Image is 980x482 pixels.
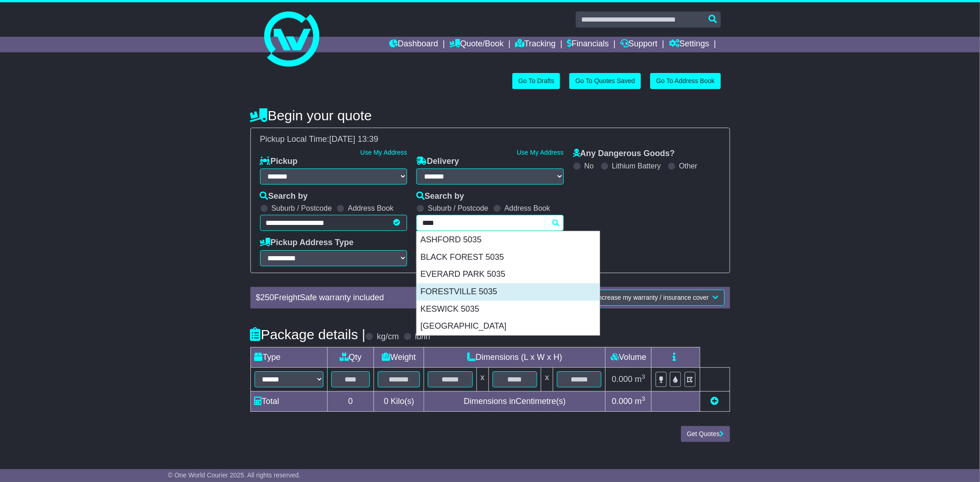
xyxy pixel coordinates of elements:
[384,397,388,406] span: 0
[512,73,560,89] a: Go To Drafts
[612,397,633,406] span: 0.000
[517,149,564,156] a: Use My Address
[416,157,459,167] label: Delivery
[374,392,424,412] td: Kilo(s)
[389,37,438,52] a: Dashboard
[377,332,399,342] label: kg/cm
[417,301,600,318] div: KESWICK 5035
[635,375,646,384] span: m
[416,191,464,202] label: Search by
[424,392,606,412] td: Dimensions in Centimetre(s)
[573,149,675,159] label: Any Dangerous Goods?
[620,37,657,52] a: Support
[650,73,720,89] a: Go To Address Book
[250,347,327,367] td: Type
[168,471,301,479] span: © One World Courier 2025. All rights reserved.
[424,347,606,367] td: Dimensions (L x W x H)
[272,204,332,213] label: Suburb / Postcode
[567,37,609,52] a: Financials
[590,290,724,306] button: Increase my warranty / insurance cover
[679,162,697,170] label: Other
[417,249,600,266] div: BLACK FOREST 5035
[612,162,661,170] label: Lithium Battery
[260,238,354,248] label: Pickup Address Type
[329,135,379,144] span: [DATE] 13:39
[374,347,424,367] td: Weight
[360,149,407,156] a: Use My Address
[612,375,633,384] span: 0.000
[260,191,308,202] label: Search by
[417,318,600,335] div: [GEOGRAPHIC_DATA]
[417,283,600,301] div: FORESTVILLE 5035
[584,162,594,170] label: No
[515,37,555,52] a: Tracking
[261,293,274,302] span: 250
[504,204,550,213] label: Address Book
[635,397,646,406] span: m
[711,397,719,406] a: Add new item
[417,266,600,283] div: EVERARD PARK 5035
[681,426,730,442] button: Get Quotes
[260,157,298,167] label: Pickup
[449,37,504,52] a: Quote/Book
[669,37,709,52] a: Settings
[327,392,374,412] td: 0
[476,367,488,391] td: x
[348,204,394,213] label: Address Book
[415,332,430,342] label: lb/in
[251,293,516,303] div: $ FreightSafe warranty included
[417,231,600,249] div: ASHFORD 5035
[250,108,730,123] h4: Begin your quote
[327,347,374,367] td: Qty
[250,327,366,342] h4: Package details |
[428,204,488,213] label: Suburb / Postcode
[596,294,708,301] span: Increase my warranty / insurance cover
[606,347,651,367] td: Volume
[569,73,641,89] a: Go To Quotes Saved
[250,392,327,412] td: Total
[541,367,553,391] td: x
[642,395,646,402] sup: 3
[255,135,725,145] div: Pickup Local Time:
[642,373,646,380] sup: 3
